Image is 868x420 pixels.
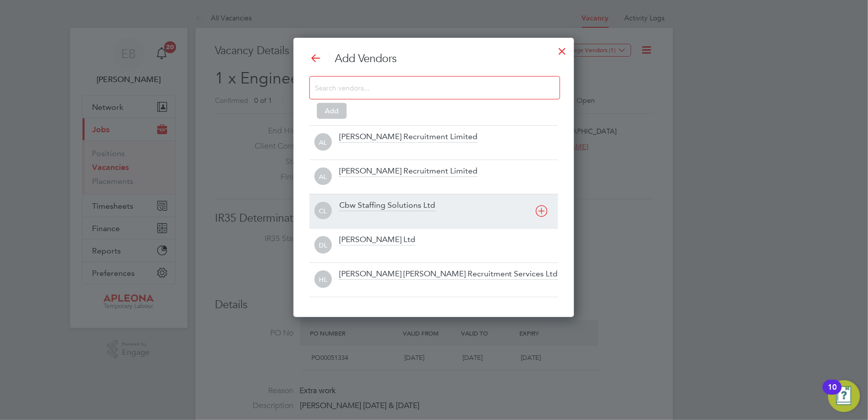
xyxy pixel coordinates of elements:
div: [PERSON_NAME] [PERSON_NAME] Recruitment Services Ltd [339,269,558,280]
h3: Add Vendors [309,52,558,66]
span: HL [314,271,332,288]
button: Open Resource Center, 10 new notifications [828,380,860,412]
span: AL [314,134,332,151]
div: 10 [828,387,837,400]
input: Search vendors... [315,81,539,94]
div: Cbw Staffing Solutions Ltd [339,200,435,211]
div: [PERSON_NAME] Recruitment Limited [339,132,478,143]
span: AL [314,168,332,185]
span: CL [314,202,332,220]
button: Add [317,103,347,119]
span: DL [314,237,332,254]
div: [PERSON_NAME] Ltd [339,235,415,246]
div: [PERSON_NAME] Recruitment Limited [339,166,478,177]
